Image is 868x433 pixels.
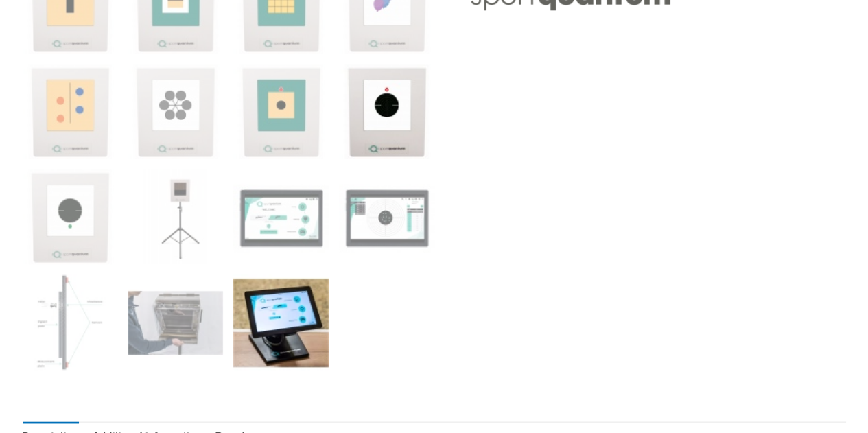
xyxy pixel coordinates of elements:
[233,274,329,370] img: Interactive e-target SQ10 - Image 19
[23,64,118,159] img: Interactive e-target SQ10 - Image 9
[128,169,223,264] img: Interactive e-target SQ10 - Image 14
[23,274,118,370] img: Interactive e-target SQ10 - Image 17
[233,169,329,264] img: Interactive e-target SQ10 - Image 15
[339,64,434,159] img: Interactive e-target SQ10 - Image 12
[128,64,223,159] img: Interactive e-target SQ10 - Image 10
[339,169,434,264] img: Interactive e-target SQ10 - Image 16
[23,169,118,264] img: Interactive e-target SQ10 - Image 13
[233,64,329,159] img: Interactive e-target SQ10 - Image 11
[128,274,223,370] img: Interactive e-target SQ10 - Image 18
